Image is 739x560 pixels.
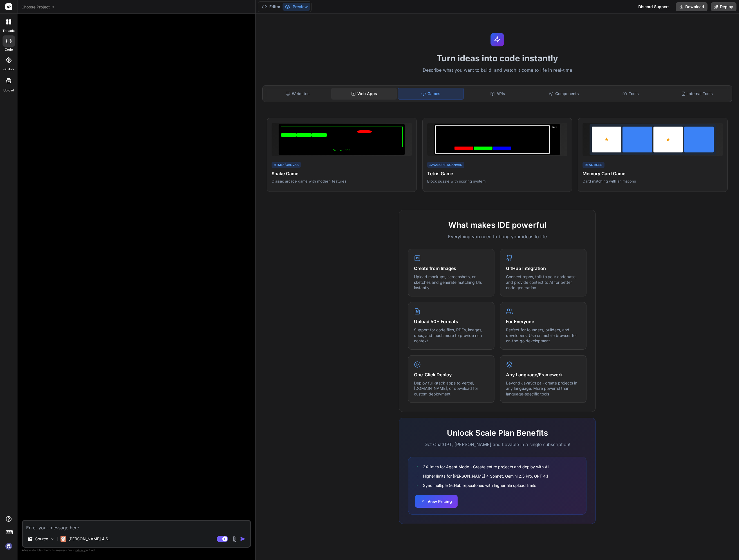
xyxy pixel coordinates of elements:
h4: GitHub Integration [506,265,581,272]
label: Upload [3,88,14,93]
h4: Tetris Game [427,170,568,177]
span: privacy [75,548,86,552]
button: Deploy [711,2,736,11]
span: Higher limits for [PERSON_NAME] 4 Sonnet, Gemini 2.5 Pro, GPT 4.1 [423,473,548,479]
div: Web Apps [331,88,397,100]
p: Perfect for founders, builders, and developers. Use on mobile browser for on-the-go development [506,327,581,344]
div: Internal Tools [664,88,730,100]
p: Deploy full-stack apps to Vercel, [DOMAIN_NAME], or download for custom deployment [414,380,489,397]
p: Card matching with animations [583,179,723,184]
div: Score: 150 [281,148,403,152]
div: Next [551,125,559,154]
button: Preview [283,3,310,11]
label: code [5,47,13,52]
img: signin [4,541,14,551]
div: Games [398,88,464,100]
label: GitHub [3,67,14,72]
p: Source [35,536,48,542]
h4: Memory Card Game [583,170,723,177]
img: Claude 4 Sonnet [61,536,66,542]
span: Sync multiple GitHub repositories with higher file upload limits [423,482,536,488]
p: Get ChatGPT, [PERSON_NAME] and Lovable in a single subscription! [408,441,586,448]
h1: Turn ideas into code instantly [259,53,736,63]
p: [PERSON_NAME] 4 S.. [68,536,110,542]
img: attachment [231,536,238,542]
div: JavaScript/Canvas [427,162,464,168]
div: Websites [265,88,330,100]
h2: Unlock Scale Plan Benefits [408,427,586,439]
h4: One-Click Deploy [414,371,489,378]
p: Always double-check its answers. Your in Bind [22,548,251,553]
h2: What makes IDE powerful [408,219,586,231]
div: HTML5/Canvas [272,162,301,168]
p: Classic arcade game with modern features [272,179,412,184]
p: Everything you need to bring your ideas to life [408,233,586,240]
div: APIs [465,88,530,100]
label: threads [3,28,15,33]
button: Download [676,2,707,11]
span: Choose Project [21,4,55,10]
h4: Any Language/Framework [506,371,581,378]
div: Components [531,88,597,100]
h4: Snake Game [272,170,412,177]
h4: Upload 50+ Formats [414,318,489,325]
h4: Create from Images [414,265,489,272]
img: Pick Models [50,537,55,541]
h4: For Everyone [506,318,581,325]
p: Block puzzle with scoring system [427,179,568,184]
div: Tools [598,88,663,100]
button: Editor [259,3,283,11]
button: View Pricing [415,495,458,508]
p: Connect repos, talk to your codebase, and provide context to AI for better code generation [506,274,581,291]
img: icon [240,536,246,542]
span: 3X limits for Agent Mode - Create entire projects and deploy with AI [423,464,549,470]
div: Discord Support [635,2,672,11]
p: Describe what you want to build, and watch it come to life in real-time [259,67,736,74]
p: Support for code files, PDFs, images, docs, and much more to provide rich context [414,327,489,344]
p: Upload mockups, screenshots, or sketches and generate matching UIs instantly [414,274,489,291]
div: React/CSS [583,162,604,168]
p: Beyond JavaScript - create projects in any language. More powerful than language-specific tools [506,380,581,397]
